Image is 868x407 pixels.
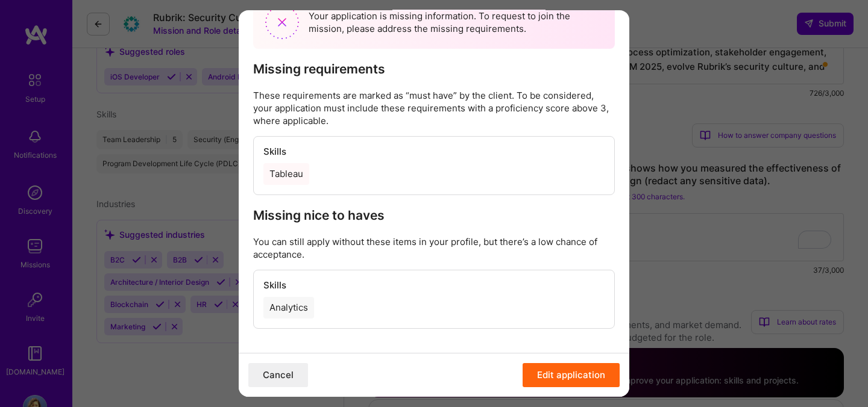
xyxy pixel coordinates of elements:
[263,297,314,318] div: Analytics
[523,363,620,387] button: Edit application
[253,208,615,223] h3: Missing nice to haves
[263,146,605,157] h4: Skills
[263,280,605,291] h4: Skills
[265,5,299,39] img: Missing requirements
[248,363,308,387] button: Cancel
[263,163,309,185] div: Tableau
[253,61,615,76] h3: Missing requirements
[239,10,629,397] div: modal
[253,89,615,127] p: These requirements are marked as “must have” by the client. To be considered, your application mu...
[253,235,615,261] p: You can still apply without these items in your profile, but there’s a low chance of acceptance.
